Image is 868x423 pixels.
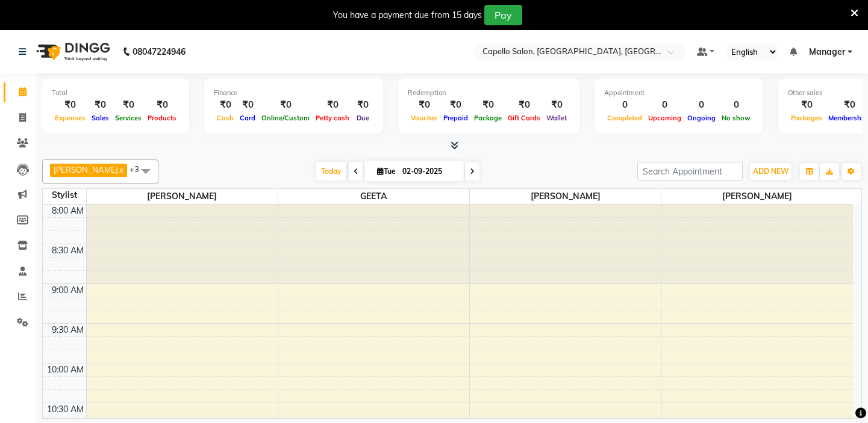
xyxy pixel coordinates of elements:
span: Tue [374,167,399,176]
div: ₹0 [352,98,373,112]
a: x [118,165,123,174]
div: ₹0 [543,98,570,112]
div: ₹0 [440,98,471,112]
div: 8:00 AM [49,205,86,217]
div: ₹0 [112,98,145,112]
div: Finance [214,88,373,98]
span: Package [471,114,505,122]
span: Card [237,114,258,122]
button: Pay [484,5,522,25]
div: ₹0 [52,98,89,112]
div: ₹0 [89,98,112,112]
span: Products [145,114,180,122]
span: Today [316,162,346,181]
div: ₹0 [408,98,440,112]
div: ₹0 [145,98,180,112]
span: Online/Custom [258,114,313,122]
span: No show [719,114,754,122]
div: ₹0 [237,98,258,112]
div: Redemption [408,88,570,98]
div: ₹0 [313,98,352,112]
div: 10:30 AM [45,403,86,416]
span: Voucher [408,114,440,122]
div: 0 [684,98,719,112]
div: 0 [719,98,754,112]
div: Stylist [43,189,86,202]
span: Manager [809,46,845,58]
div: 10:00 AM [45,363,86,376]
input: Search Appointment [637,162,743,181]
span: Prepaid [440,114,471,122]
span: [PERSON_NAME] [87,189,278,204]
span: +3 [130,164,148,174]
button: ADD NEW [750,163,792,180]
div: ₹0 [505,98,543,112]
span: Cash [214,114,237,122]
div: 0 [604,98,645,112]
span: Services [112,114,145,122]
div: ₹0 [788,98,825,112]
span: Expenses [52,114,89,122]
span: [PERSON_NAME] [470,189,661,204]
div: Total [52,88,180,98]
div: 9:30 AM [49,324,86,336]
span: Sales [89,114,112,122]
span: ADD NEW [753,167,788,176]
span: Packages [788,114,825,122]
div: 8:30 AM [49,244,86,257]
div: ₹0 [471,98,505,112]
div: Appointment [604,88,754,98]
span: Completed [604,114,645,122]
img: logo [31,35,113,69]
span: [PERSON_NAME] [661,189,853,204]
span: Ongoing [684,114,719,122]
span: Wallet [543,114,570,122]
span: Gift Cards [505,114,543,122]
span: Due [354,114,372,122]
span: Upcoming [645,114,684,122]
b: 08047224946 [133,35,186,69]
span: Petty cash [313,114,352,122]
span: [PERSON_NAME] [54,165,118,174]
span: GEETA [278,189,469,204]
div: You have a payment due from 15 days [333,9,482,22]
div: 0 [645,98,684,112]
div: ₹0 [214,98,237,112]
div: 9:00 AM [49,284,86,297]
div: ₹0 [258,98,313,112]
input: 2025-09-02 [399,162,459,181]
